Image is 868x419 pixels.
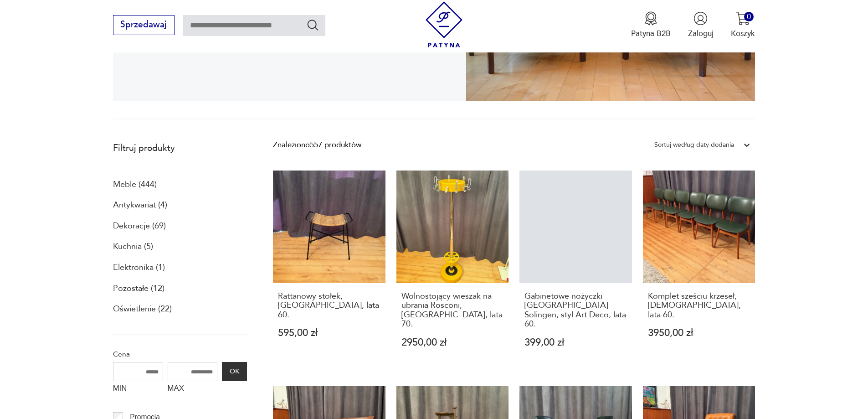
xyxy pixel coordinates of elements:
[273,171,385,368] a: Rattanowy stołek, Holandia, lata 60.Rattanowy stołek, [GEOGRAPHIC_DATA], lata 60.595,00 zł
[113,301,172,317] a: Oświetlenie (22)
[421,1,467,47] img: Patyna - sklep z meblami i dekoracjami vintage
[631,11,671,39] a: Ikona medaluPatyna B2B
[631,28,671,39] p: Patyna B2B
[631,11,671,39] button: Patyna B2B
[113,281,164,296] a: Pozostałe (12)
[401,292,504,329] h3: Wolnostojący wieszak na ubrania Rosconi, [GEOGRAPHIC_DATA], lata 70.
[644,11,658,26] img: Ikona medalu
[654,139,734,151] div: Sortuj według daty dodania
[113,381,163,398] label: MIN
[113,142,247,154] p: Filtruj produkty
[222,362,247,381] button: OK
[113,348,247,360] p: Cena
[113,22,175,29] a: Sprzedawaj
[643,171,755,368] a: Komplet sześciu krzeseł, Niemcy, lata 60.Komplet sześciu krzeseł, [DEMOGRAPHIC_DATA], lata 60.395...
[744,12,754,21] div: 0
[273,139,361,151] div: Znaleziono 557 produktów
[113,15,175,35] button: Sprzedawaj
[519,171,632,368] a: Gabinetowe nożyczki Germany Solingen, styl Art Deco, lata 60.Gabinetowe nożyczki [GEOGRAPHIC_DATA...
[113,197,167,213] a: Antykwariat (4)
[688,28,714,39] p: Zaloguj
[306,18,319,31] button: Szukaj
[648,328,750,338] p: 3950,00 zł
[113,260,165,275] a: Elektronika (1)
[396,171,509,368] a: Wolnostojący wieszak na ubrania Rosconi, Niemcy, lata 70.Wolnostojący wieszak na ubrania Rosconi,...
[731,11,755,39] button: 0Koszyk
[648,292,750,320] h3: Komplet sześciu krzeseł, [DEMOGRAPHIC_DATA], lata 60.
[688,11,714,39] button: Zaloguj
[524,338,627,347] p: 399,00 zł
[113,239,153,254] a: Kuchnia (5)
[113,177,157,192] a: Meble (444)
[401,338,504,347] p: 2950,00 zł
[731,28,755,39] p: Koszyk
[113,218,166,234] a: Dekoracje (69)
[278,292,380,320] h3: Rattanowy stołek, [GEOGRAPHIC_DATA], lata 60.
[736,11,750,26] img: Ikona koszyka
[168,381,218,398] label: MAX
[693,11,708,26] img: Ikonka użytkownika
[524,292,627,329] h3: Gabinetowe nożyczki [GEOGRAPHIC_DATA] Solingen, styl Art Deco, lata 60.
[278,328,380,338] p: 595,00 zł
